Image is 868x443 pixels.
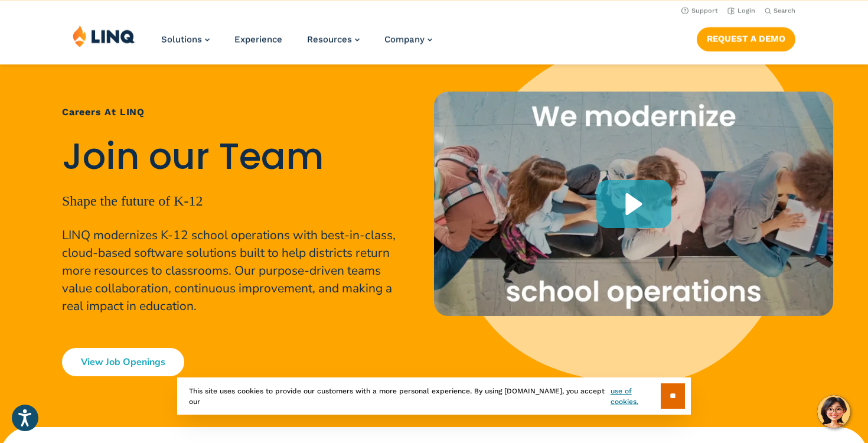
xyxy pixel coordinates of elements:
[384,34,425,45] span: Company
[611,386,661,407] a: use of cookies.
[161,34,202,45] span: Solutions
[307,34,352,45] span: Resources
[234,34,282,45] a: Experience
[62,136,399,178] h2: Join our Team
[681,7,718,15] a: Support
[161,34,210,45] a: Solutions
[307,34,360,45] a: Resources
[62,105,399,119] h1: Careers at LINQ
[596,180,671,228] div: Play
[161,25,432,64] nav: Primary Navigation
[765,6,795,15] button: Open Search Bar
[727,7,755,15] a: Login
[73,25,135,47] img: LINQ | K‑12 Software
[817,395,850,428] button: Hello, have a question? Let’s chat.
[62,190,399,211] p: Shape the future of K-12
[177,377,691,415] div: This site uses cookies to provide our customers with a more personal experience. By using [DOMAIN...
[384,34,432,45] a: Company
[62,226,399,315] p: LINQ modernizes K-12 school operations with best-in-class, cloud-based software solutions built t...
[697,27,795,51] a: Request a Demo
[62,348,184,376] a: View Job Openings
[774,7,795,15] span: Search
[697,25,795,51] nav: Button Navigation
